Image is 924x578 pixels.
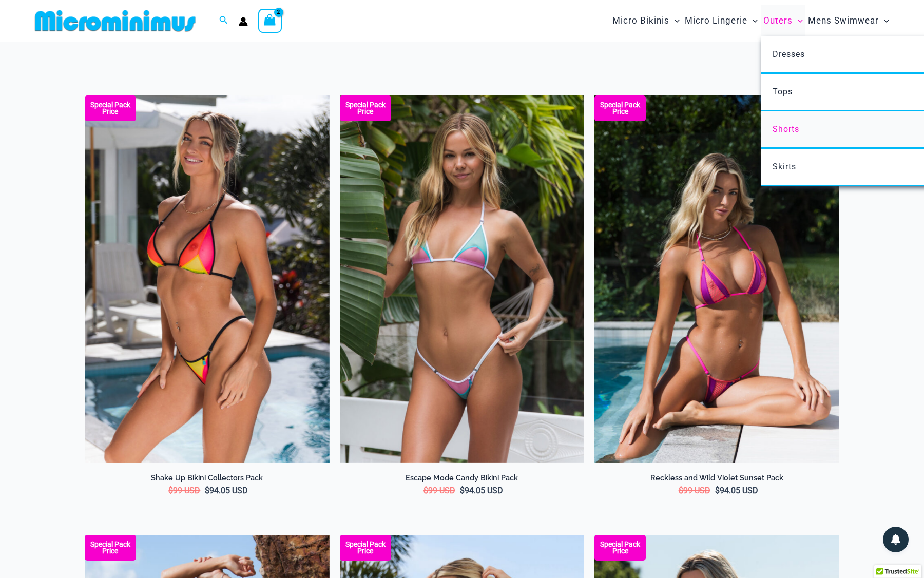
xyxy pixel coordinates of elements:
a: Shake Up Sunset 3145 Top 4145 Bottom 04 Shake Up Sunset 3145 Top 4145 Bottom 05Shake Up Sunset 31... [85,95,330,463]
a: OutersMenu ToggleMenu Toggle [761,5,805,36]
span: Menu Toggle [669,8,680,34]
a: Escape Mode Candy Bikini Pack [340,473,585,483]
span: $ [679,486,683,495]
a: Search icon link [219,14,228,27]
span: Menu Toggle [747,8,758,34]
bdi: 99 USD [679,486,710,495]
img: Shake Up Sunset 3145 Top 4145 Bottom 04 [85,95,330,463]
span: $ [168,486,173,495]
img: Reckless and Wild Violet Sunset 306 Top 466 Bottom 06 [594,95,839,463]
span: Menu Toggle [793,8,803,34]
b: Special Pack Price [594,541,646,554]
a: Account icon link [239,17,248,26]
a: Reckless and Wild Violet Sunset 306 Top 466 Bottom 06 Reckless and Wild Violet Sunset 306 Top 466... [594,95,839,463]
span: Menu Toggle [879,8,889,34]
bdi: 99 USD [168,486,200,495]
bdi: 94.05 USD [205,486,248,495]
a: Micro LingerieMenu ToggleMenu Toggle [682,5,760,36]
bdi: 94.05 USD [715,486,758,495]
a: Shake Up Bikini Collectors Pack [85,473,330,483]
b: Special Pack Price [340,102,391,115]
b: Special Pack Price [85,102,136,115]
span: $ [460,486,465,495]
span: $ [205,486,209,495]
img: Escape Mode Candy 3151 Top 4151 Bottom 02 [340,95,585,463]
b: Special Pack Price [594,102,646,115]
span: $ [715,486,720,495]
img: MM SHOP LOGO FLAT [31,9,200,32]
span: Shorts [773,124,799,134]
bdi: 94.05 USD [460,486,503,495]
span: $ [423,486,428,495]
a: Reckless and Wild Violet Sunset Pack [594,473,839,483]
span: Micro Bikinis [612,8,669,34]
span: Outers [763,8,793,34]
b: Special Pack Price [340,541,391,554]
span: Micro Lingerie [685,8,747,34]
b: Special Pack Price [85,541,136,554]
a: View Shopping Cart, 2 items [258,9,282,32]
a: Micro BikinisMenu ToggleMenu Toggle [610,5,682,36]
span: Skirts [773,162,796,171]
span: Dresses [773,49,805,59]
bdi: 99 USD [423,486,455,495]
a: Escape Mode Candy 3151 Top 4151 Bottom 02 Escape Mode Candy 3151 Top 4151 Bottom 04Escape Mode Ca... [340,95,585,463]
span: Tops [773,87,793,97]
nav: Site Navigation [608,4,893,38]
span: Mens Swimwear [808,8,879,34]
a: Mens SwimwearMenu ToggleMenu Toggle [805,5,892,36]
